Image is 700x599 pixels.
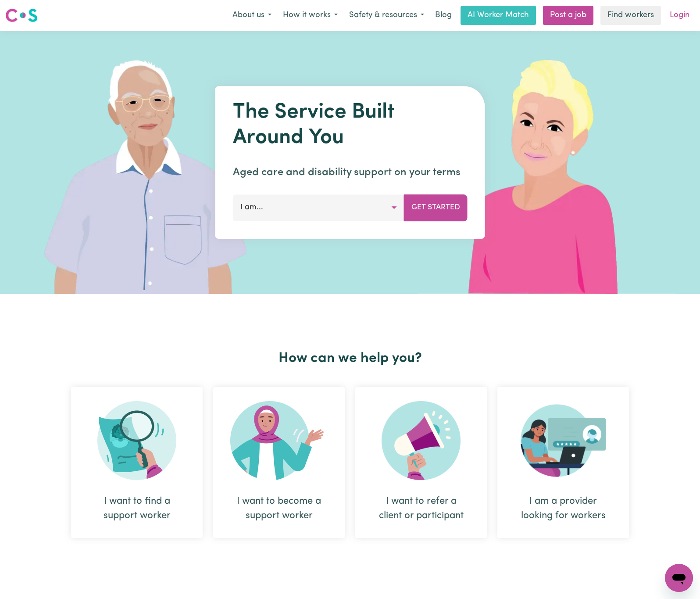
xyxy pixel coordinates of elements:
div: I want to find a support worker [92,494,182,523]
a: Blog [430,6,457,25]
img: Search [97,401,176,480]
p: Aged care and disability support on your terms [233,165,468,180]
h2: How can we help you? [66,350,634,367]
div: I want to become a support worker [234,494,324,523]
button: About us [227,6,277,25]
div: I am a provider looking for workers [518,494,608,523]
button: How it works [277,6,343,25]
img: Provider [521,401,606,480]
img: Refer [382,401,461,480]
div: I want to refer a client or participant [376,494,466,523]
a: Post a job [543,6,593,25]
button: Safety & resources [343,6,430,25]
div: I want to become a support worker [213,387,345,538]
img: Careseekers logo [5,7,38,23]
button: Get Started [404,194,468,221]
a: Find workers [600,6,661,25]
iframe: Button to launch messaging window [665,564,693,592]
div: I want to refer a client or participant [355,387,487,538]
a: Careseekers logo [5,5,38,25]
h1: The Service Built Around You [233,100,468,151]
a: AI Worker Match [461,6,536,25]
button: I am... [233,194,404,221]
a: Login [664,6,695,25]
div: I want to find a support worker [71,387,203,538]
div: I am a provider looking for workers [497,387,629,538]
img: Become Worker [230,401,328,480]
